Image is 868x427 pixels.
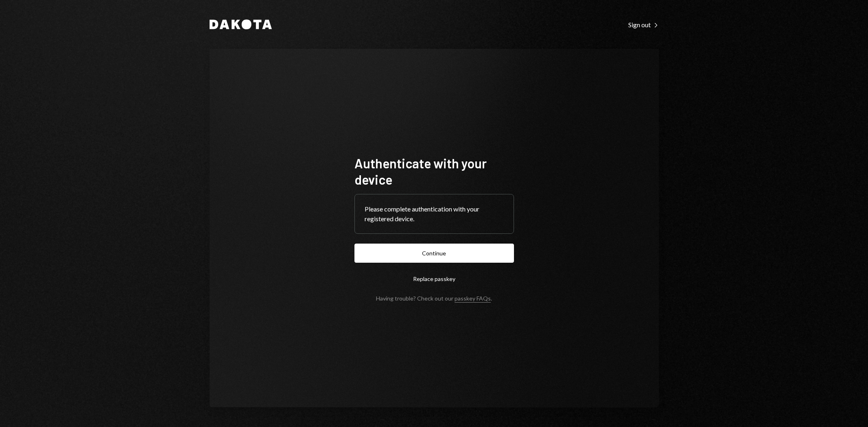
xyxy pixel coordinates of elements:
a: passkey FAQs [455,295,491,303]
h1: Authenticate with your device [354,155,514,187]
a: Sign out [628,20,659,29]
button: Replace passkey [354,269,514,288]
div: Sign out [628,21,659,29]
button: Continue [354,244,514,263]
div: Having trouble? Check out our . [376,295,492,302]
div: Please complete authentication with your registered device. [365,204,504,224]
